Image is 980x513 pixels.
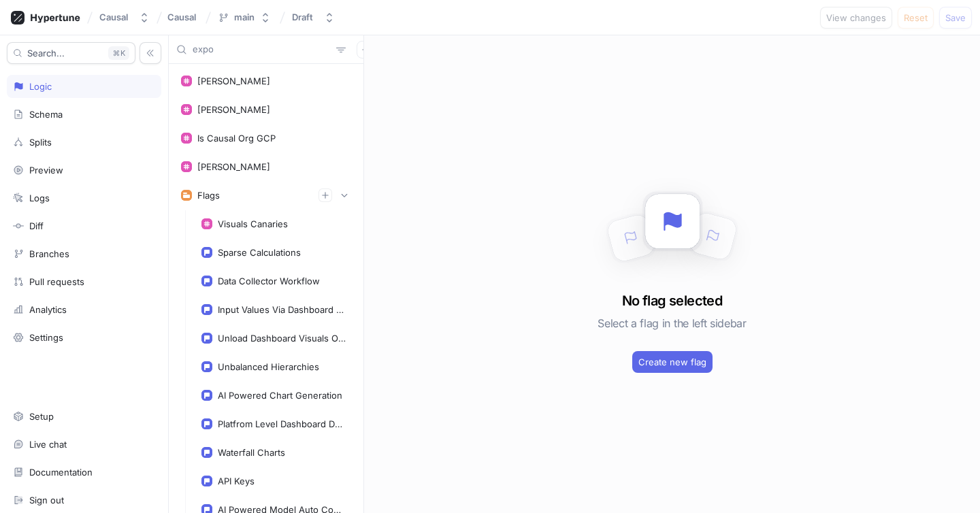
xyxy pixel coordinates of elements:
[29,81,52,92] div: Logic
[218,276,320,286] div: Data Collector Workflow
[197,104,270,115] div: [PERSON_NAME]
[218,476,255,486] div: API Keys
[7,461,161,484] a: Documentation
[29,220,44,231] div: Diff
[29,495,64,506] div: Sign out
[197,161,270,172] div: [PERSON_NAME]
[29,137,52,148] div: Splits
[108,46,129,60] div: K
[197,76,270,86] div: [PERSON_NAME]
[218,304,346,315] div: Input Values Via Dashboard Access Type
[598,311,746,335] h5: Select a flag in the left sidebar
[29,248,69,259] div: Branches
[197,133,276,144] div: Is Causal Org GCP
[29,467,93,478] div: Documentation
[218,447,285,458] div: Waterfall Charts
[218,361,319,372] div: Unbalanced Hierarchies
[632,351,713,373] button: Create new flag
[218,247,301,258] div: Sparse Calculations
[638,358,706,366] span: Create new flag
[234,12,255,23] div: main
[218,218,288,229] div: Visuals Canaries
[27,49,65,57] span: Search...
[99,12,128,23] div: Causal
[826,14,886,22] span: View changes
[94,6,155,29] button: Causal
[29,109,63,120] div: Schema
[292,12,313,23] div: Draft
[29,439,67,450] div: Live chat
[622,291,722,311] h3: No flag selected
[7,42,135,64] button: Search...K
[197,190,220,201] div: Flags
[287,6,340,29] button: Draft
[898,7,934,29] button: Reset
[29,193,50,203] div: Logs
[212,6,276,29] button: main
[939,7,972,29] button: Save
[945,14,966,22] span: Save
[218,418,346,429] div: Platfrom Level Dashboard Demoware
[29,332,63,343] div: Settings
[29,304,67,315] div: Analytics
[29,165,63,176] div: Preview
[29,411,54,422] div: Setup
[193,43,331,56] input: Search...
[218,333,346,344] div: Unload Dashboard Visuals Out Of View
[167,12,196,22] span: Causal
[904,14,928,22] span: Reset
[820,7,892,29] button: View changes
[29,276,84,287] div: Pull requests
[218,390,342,401] div: AI Powered Chart Generation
